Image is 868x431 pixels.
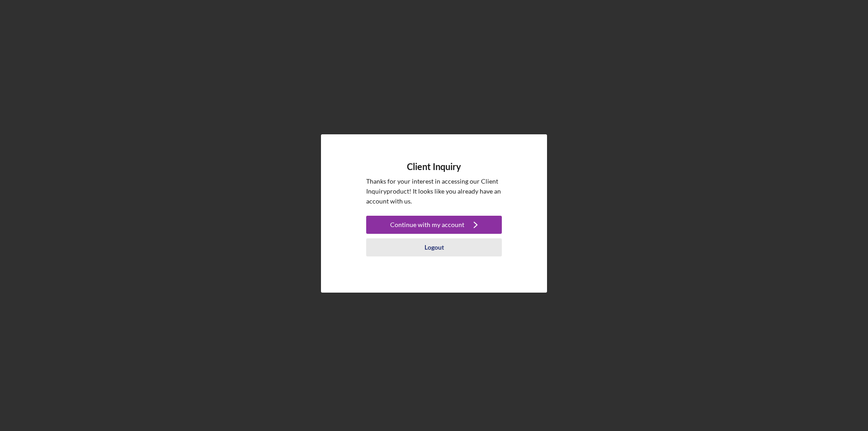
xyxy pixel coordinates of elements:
div: Continue with my account [390,216,464,234]
h4: Client Inquiry [407,161,461,172]
a: Continue with my account [366,216,502,236]
p: Thanks for your interest in accessing our Client Inquiry product! It looks like you already have ... [366,176,502,207]
button: Logout [366,238,502,256]
div: Logout [425,238,444,256]
button: Continue with my account [366,216,502,234]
